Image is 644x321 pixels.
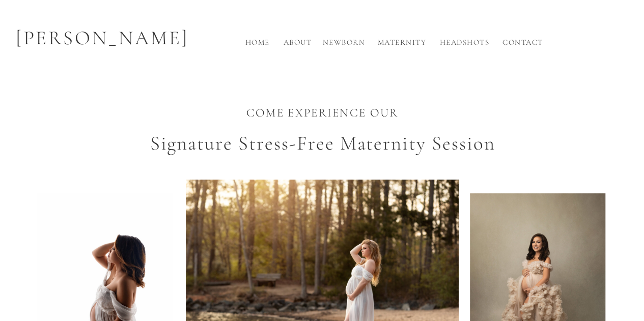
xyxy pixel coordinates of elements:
p: Come Experience Our [240,104,405,124]
a: Headshots [437,37,493,53]
a: Maternity [374,37,430,53]
a: Newborn [321,37,367,53]
p: [PERSON_NAME] [7,23,199,53]
a: Contact [500,37,546,53]
a: Home [241,37,274,53]
h2: Signature Stress-Free Maternity Session [140,129,506,168]
a: About [281,37,315,53]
